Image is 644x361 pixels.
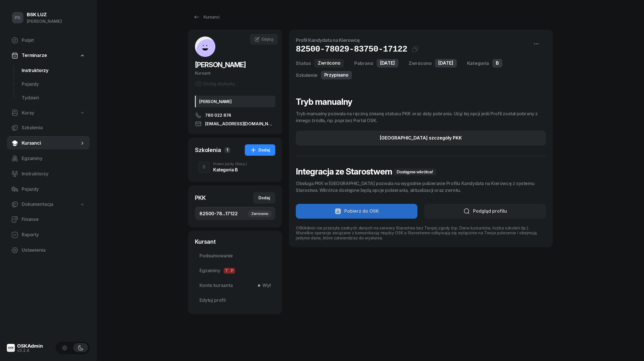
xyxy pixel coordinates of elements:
[262,37,274,42] span: Edytuj
[195,279,275,292] a: Konto kursantaWył
[7,198,90,211] a: Dokumentacja
[296,225,546,240] p: OSKAdmin nie przesyła żadnych danych na serwery Starostwa bez Twojej zgody (np. Dane kursantów, l...
[438,60,453,67] span: [DATE]
[7,228,90,242] a: Raporty
[296,72,317,79] div: Szkolenie
[258,194,270,201] div: Dodaj
[7,152,90,165] a: Egzaminy
[7,136,90,150] a: Kursanci
[199,252,271,260] span: Podsumowanie
[7,106,90,120] a: Kursy
[296,166,546,177] h1: Integracja ze Starostwem
[27,18,62,25] div: [PERSON_NAME]
[22,201,53,208] span: Dokumentacja
[22,170,85,178] span: Instruktorzy
[224,268,229,274] span: T
[260,282,271,289] span: Wył
[7,49,90,62] a: Terminarze
[17,64,90,77] a: Instruktorzy
[296,44,407,54] h1: 82500-78029-83750-17122
[195,159,275,175] button: BPrawo jazdy(Stacj.)Kategoria B
[205,120,275,127] span: [EMAIL_ADDRESS][DOMAIN_NAME]
[22,52,47,59] span: Terminarze
[22,37,85,44] span: Pulpit
[22,109,34,117] span: Kursy
[7,243,90,257] a: Ustawienia
[7,344,15,352] img: logo-xs@2x.png
[199,267,271,274] span: Egzaminy
[22,155,85,162] span: Egzaminy
[7,34,90,47] a: Pulpit
[250,147,270,153] div: Dodaj
[195,80,238,87] button: Dodaj etykiety...
[188,11,225,23] a: Kursanci
[195,207,275,221] a: 82500-78...17122Zwrócono
[296,131,546,145] button: [GEOGRAPHIC_DATA] szczegóły PKK
[7,213,90,226] a: Finanse
[195,194,206,202] div: PKK
[354,60,373,67] div: Pobrano
[195,294,275,307] a: Edytuj profil
[195,69,275,77] div: Kursant
[22,67,85,74] span: Instruktorzy
[195,96,275,107] div: [PERSON_NAME]
[213,162,247,166] div: Prawo jazdy
[195,61,246,69] span: [PERSON_NAME]
[225,147,230,153] span: 1
[199,210,271,218] span: 82500-78...17122
[296,36,546,44] h4: Profil Kandydata na Kierowcę
[22,124,85,132] span: Szkolenia
[22,216,85,223] span: Finanse
[22,140,80,147] span: Kursanci
[213,167,247,172] div: Kategoria B
[296,180,546,194] p: Obsługa PKK w [GEOGRAPHIC_DATA] pozwala na wygodnie pobieranie Profilu Kandydata na Kierowcę z sy...
[22,231,85,239] span: Raporty
[17,348,43,352] div: v3.2.4
[409,60,432,67] div: Zwrócono
[250,34,278,44] a: Edytuj
[296,97,546,107] h1: Tryb manualny
[22,247,85,254] span: Ustawienia
[199,297,271,304] span: Edytuj profil
[393,169,436,175] div: Dostępne wkrótce!
[380,134,462,142] div: [GEOGRAPHIC_DATA] szczegóły PKK
[17,344,43,348] div: OSKAdmin
[248,210,272,217] div: Zwrócono
[195,112,275,119] a: 780 022 874
[7,182,90,196] a: Pojazdy
[195,238,275,246] div: Kursant
[22,81,85,88] span: Pojazdy
[193,14,219,20] div: Kursanci
[467,60,489,67] div: Kategoria
[17,91,90,105] a: Tydzień
[199,282,271,289] span: Konto kursanta
[492,59,502,67] div: B
[235,162,247,166] span: (Stacj.)
[195,146,221,154] div: Szkolenia
[253,192,275,204] button: Dodaj
[296,60,311,67] div: Status
[195,264,275,278] a: EgzaminyTP
[200,162,208,172] div: B
[380,60,395,67] span: [DATE]
[7,167,90,181] a: Instruktorzy
[17,77,90,91] a: Pojazdy
[229,268,235,274] span: P
[22,186,85,193] span: Pojazdy
[205,112,231,119] span: 780 022 874
[27,12,62,17] div: BSK LUZ
[296,110,546,124] p: Tryb manualny pozwala na ręczną zmianę statusu PKK oraz daty pobrania. Użyj tej opcji jeśli Profi...
[7,121,90,135] a: Szkolenia
[314,59,344,67] div: Zwrócono
[195,249,275,263] a: Podsumowanie
[195,120,275,127] a: [EMAIL_ADDRESS][DOMAIN_NAME]
[198,161,210,173] button: B
[22,94,85,102] span: Tydzień
[245,144,275,156] button: Dodaj
[321,71,352,79] div: Przypisano
[15,15,21,20] span: PK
